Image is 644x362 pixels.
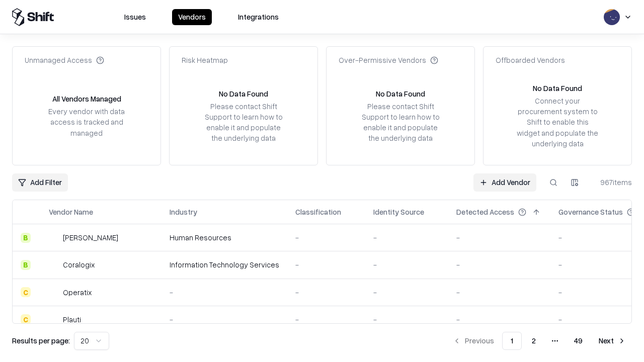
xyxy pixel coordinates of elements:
div: Every vendor with data access is tracked and managed [45,106,128,138]
button: Vendors [172,9,212,25]
div: Connect your procurement system to Shift to enable this widget and populate the underlying data [516,96,599,149]
div: - [295,259,357,270]
div: - [373,314,440,325]
div: - [373,287,440,298]
div: Classification [295,207,341,217]
img: Plauti [49,314,59,324]
div: C [21,287,31,297]
button: 1 [502,332,522,350]
button: Next [593,332,632,350]
div: Please contact Shift Support to learn how to enable it and populate the underlying data [359,101,442,144]
div: Industry [170,207,197,217]
div: Offboarded Vendors [496,55,565,65]
div: - [373,259,440,270]
div: Plauti [63,314,81,325]
div: All Vendors Managed [52,94,121,104]
div: No Data Found [219,88,268,99]
div: Identity Source [373,207,424,217]
div: Unmanaged Access [25,55,104,65]
div: - [170,314,279,325]
div: - [170,287,279,298]
p: Results per page: [12,335,70,346]
div: 967 items [592,177,632,188]
div: Risk Heatmap [182,55,228,65]
div: Over-Permissive Vendors [339,55,438,65]
div: - [456,259,542,270]
div: - [295,232,357,243]
nav: pagination [447,332,632,350]
img: Coralogix [49,260,59,270]
div: No Data Found [376,88,425,99]
div: - [456,287,542,298]
img: Operatix [49,287,59,297]
button: Issues [118,9,152,25]
div: - [456,232,542,243]
div: - [295,314,357,325]
div: - [295,287,357,298]
div: Human Resources [170,232,279,243]
div: C [21,314,31,324]
div: Detected Access [456,207,514,217]
div: Information Technology Services [170,259,279,270]
div: - [373,232,440,243]
div: Operatix [63,287,92,298]
div: Please contact Shift Support to learn how to enable it and populate the underlying data [202,101,285,144]
button: Add Filter [12,173,68,192]
a: Add Vendor [473,173,536,192]
img: Deel [49,233,59,243]
div: B [21,260,31,270]
div: Governance Status [558,207,623,217]
button: 49 [566,332,591,350]
div: No Data Found [533,83,582,94]
div: - [456,314,542,325]
div: Coralogix [63,259,95,270]
div: B [21,233,31,243]
div: Vendor Name [49,207,93,217]
div: [PERSON_NAME] [63,232,118,243]
button: 2 [524,332,544,350]
button: Integrations [232,9,285,25]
